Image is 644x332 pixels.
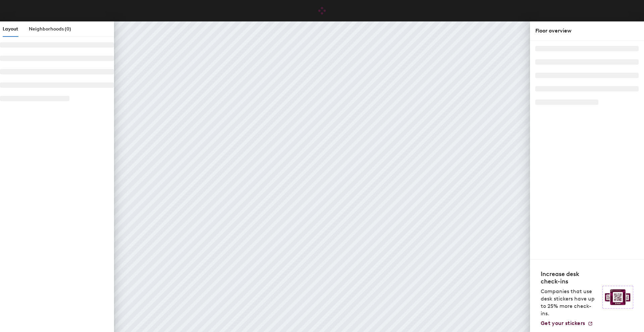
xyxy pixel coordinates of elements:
h4: Increase desk check-ins [541,270,598,285]
div: Floor overview [535,27,639,35]
img: Sticker logo [602,286,633,309]
span: Neighborhoods (0) [29,26,71,32]
span: Get your stickers [541,320,585,326]
p: Companies that use desk stickers have up to 25% more check-ins. [541,288,598,317]
a: Get your stickers [541,320,593,327]
span: Layout [3,26,18,32]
